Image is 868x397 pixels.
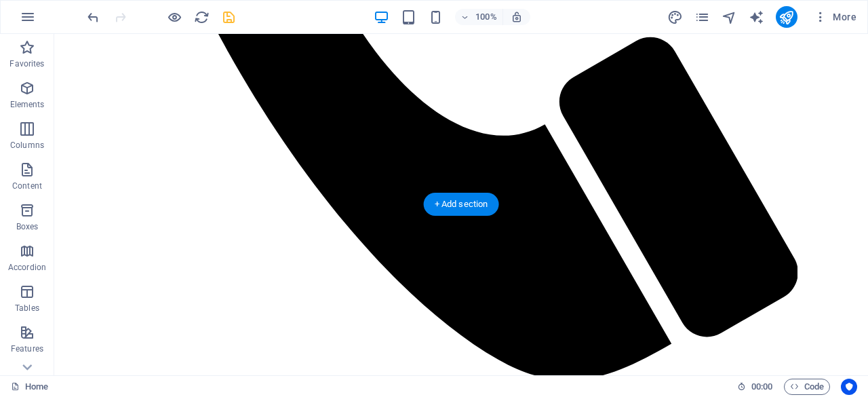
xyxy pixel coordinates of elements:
p: Boxes [16,221,39,232]
p: Columns [10,140,44,151]
i: Pages (Ctrl+Alt+S) [694,10,710,25]
a: Click to cancel selection. Double-click to open Pages [11,379,48,395]
i: Save (Ctrl+S) [221,10,237,25]
button: More [808,6,862,28]
button: reload [193,9,210,25]
p: Favorites [9,58,44,69]
span: Code [790,379,824,395]
button: navigator [722,9,738,25]
i: Design (Ctrl+Alt+Y) [667,10,683,25]
i: AI Writer [749,10,764,25]
div: + Add section [424,193,499,216]
button: Code [784,379,830,395]
h6: Session time [737,379,773,395]
button: save [220,9,237,25]
i: Undo: Change height (Ctrl+Z) [85,10,101,25]
span: : [761,381,763,392]
button: design [667,9,684,25]
i: Reload page [194,10,210,25]
span: 00 00 [751,379,772,395]
button: 100% [455,9,503,25]
button: undo [85,9,101,25]
i: On resize automatically adjust zoom level to fit chosen device. [511,11,523,23]
p: Content [12,181,42,191]
button: Click here to leave preview mode and continue editing [166,9,182,25]
p: Elements [10,99,45,110]
p: Features [11,343,43,354]
i: Publish [778,10,794,25]
p: Accordion [8,262,46,273]
button: pages [694,9,711,25]
button: publish [776,6,797,28]
button: Usercentrics [841,379,857,395]
button: text_generator [749,9,765,25]
h6: 100% [475,9,497,25]
p: Tables [15,303,39,314]
span: More [814,10,856,24]
i: Navigator [722,10,737,25]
